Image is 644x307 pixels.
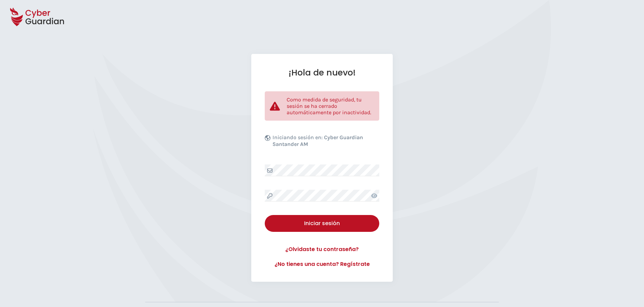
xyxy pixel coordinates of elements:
button: Iniciar sesión [265,215,379,232]
p: Iniciando sesión en: [272,134,378,151]
a: ¿Olvidaste tu contraseña? [265,245,379,253]
p: Como medida de seguridad, tu sesión se ha cerrado automáticamente por inactividad. [287,96,374,116]
h1: ¡Hola de nuevo! [265,67,379,78]
div: Iniciar sesión [270,219,374,227]
b: Cyber Guardian Santander AM [272,134,363,147]
a: ¿No tienes una cuenta? Regístrate [265,260,379,268]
